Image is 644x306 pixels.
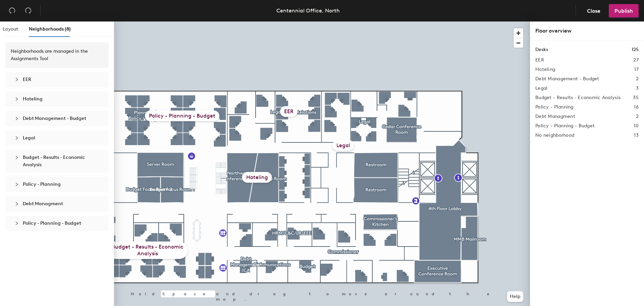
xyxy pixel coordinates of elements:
span: Publish [614,8,633,14]
div: Budget - Results - Economic Analysis [11,150,103,173]
h2: 17 [634,67,639,72]
button: Close [581,4,606,17]
h2: Budget - Results - Economic Analysis [535,95,621,100]
div: Hoteling [11,91,103,107]
div: EER [11,72,103,87]
div: Centennial Office, North [276,6,340,15]
div: Debt Managment [11,196,103,212]
div: Floor overview [535,27,639,35]
span: collapsed [15,136,19,140]
span: Debt Managment [23,201,63,207]
button: Redo (⌘ + ⇧ + Z) [21,4,35,17]
h1: Desks [535,46,548,53]
span: collapsed [15,97,19,101]
span: collapsed [15,221,19,225]
div: Hoteling [242,172,272,183]
div: Policy - Planning - Budget [145,111,219,121]
span: Budget - Results - Economic Analysis [23,155,85,168]
h2: 2 [636,114,639,119]
div: Policy - Planning [11,177,103,192]
span: Neighborhoods (8) [29,26,71,32]
h2: Debt Managment [535,114,575,119]
span: Debt Management - Budget [23,116,86,121]
h2: 27 [633,57,639,63]
h2: 3 [636,86,639,91]
div: Budget - Results - Economic Analysis [107,242,188,259]
span: collapsed [15,182,19,186]
span: Close [587,8,600,14]
div: Legal [11,130,103,146]
span: collapsed [15,117,19,121]
div: Policy - Planning - Budget [11,216,103,231]
button: Undo (⌘ + Z) [5,4,19,17]
span: Hoteling [23,96,43,102]
h2: 13 [634,133,639,138]
h2: 2 [636,76,639,82]
h2: Hoteling [535,67,555,72]
h2: Policy - Planning [535,104,574,110]
h2: Policy - Planning - Budget [535,123,595,129]
span: collapsed [15,202,19,206]
div: Debt Management - Budget [11,111,103,126]
div: EER [280,106,298,117]
span: Policy - Planning [23,181,61,187]
span: collapsed [15,78,19,82]
h1: 125 [632,46,639,53]
h2: EER [535,57,544,63]
span: undo [9,7,15,14]
div: Neighborhoods are managed in the Assignments Tool [11,48,103,62]
h2: 35 [633,95,639,100]
span: EER [23,77,31,82]
h2: No neighborhood [535,133,574,138]
h2: Debt Management - Budget [535,76,599,82]
button: Publish [609,4,639,17]
div: Legal [332,140,354,151]
h2: 16 [634,104,639,110]
span: Policy - Planning - Budget [23,220,81,226]
span: collapsed [15,156,19,160]
span: Layout [3,26,18,32]
h2: 10 [634,123,639,129]
span: Legal [23,135,35,141]
h2: Legal [535,86,547,91]
button: Help [507,291,523,302]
